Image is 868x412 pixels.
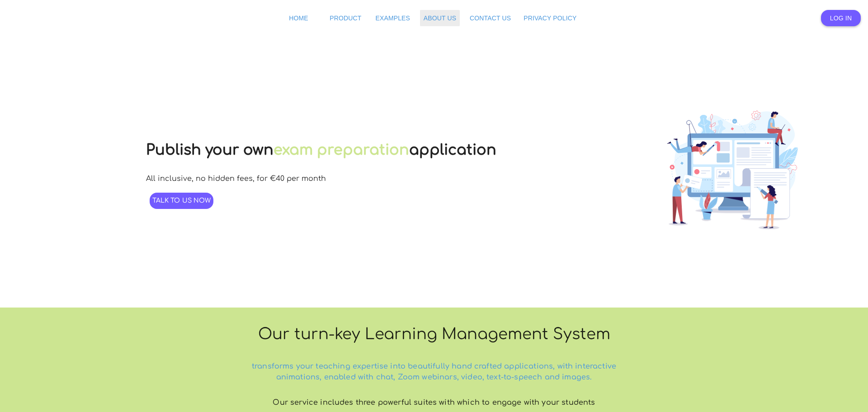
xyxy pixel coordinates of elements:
span: Privacy Policy [524,14,576,22]
h1: Publish your own application [146,142,496,158]
a: Privacy Policy [521,10,579,26]
h1: Our turn-key Learning Management System [242,322,626,347]
span: Contact Us [470,14,511,22]
a: Contact Us [467,10,514,26]
span: Examples [375,14,410,22]
a: exam preparation [274,142,409,158]
span: Log In [830,14,852,22]
span: Product [330,14,361,22]
p: transforms your teaching expertise into beautifully hand crafted applications, with interactive a... [242,357,626,386]
a: Home [278,10,318,26]
span: Talk to us now [152,197,211,204]
a: Log In [821,10,861,26]
a: About Us [420,10,460,26]
a: Talk to us now [150,193,214,209]
span: About Us [424,14,456,22]
a: Examples [373,10,413,26]
span: Home [289,14,308,22]
a: Product [325,10,365,26]
p: All inclusive, no hidden fees, for €40 per month [146,175,326,183]
p: Our service includes three powerful suites with which to engage with your students [242,393,626,412]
